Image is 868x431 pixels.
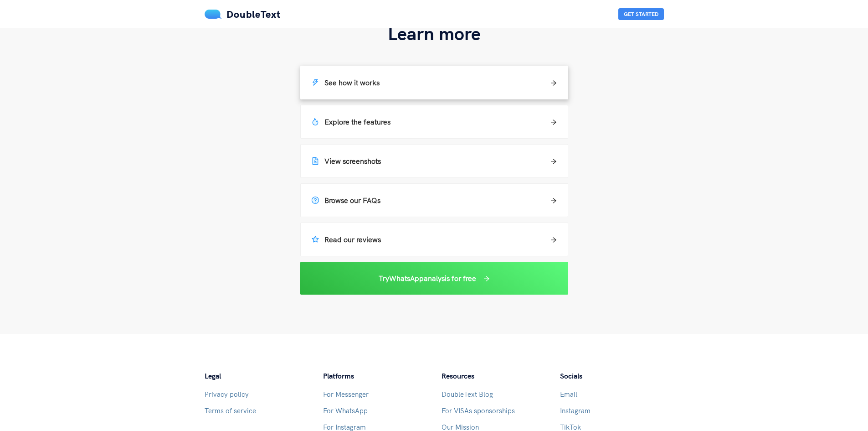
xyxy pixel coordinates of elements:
[205,8,281,21] a: DoubleText
[312,195,380,206] h5: Browse our FAQs
[550,237,557,243] span: arrow-right
[312,234,381,245] h5: Read our reviews
[205,371,221,380] span: Legal
[312,77,380,88] h5: See how it works
[312,79,319,86] span: thunderbolt
[298,22,571,45] h3: Learn more
[442,390,493,399] a: DoubleText Blog
[205,406,256,415] a: Terms of service
[550,80,557,86] span: arrow-right
[300,66,568,99] a: See how it works
[300,144,568,178] a: View screenshots
[226,8,281,21] span: DoubleText
[312,157,319,165] span: file-image
[550,158,557,165] span: arrow-right
[550,119,557,125] span: arrow-right
[323,406,368,415] a: For WhatsApp
[618,8,664,20] button: Get Started
[323,371,354,380] span: Platforms
[560,406,591,415] a: Instagram
[560,371,582,380] span: Socials
[312,116,390,127] h5: Explore the features
[205,10,222,19] img: mS3x8y1f88AAAAABJRU5ErkJggg==
[442,406,515,415] a: For VISAs sponsorships
[442,371,474,380] span: Resources
[312,118,319,125] span: fire
[300,105,568,139] a: Explore the features
[323,390,369,399] a: For Messenger
[300,183,568,217] a: Browse our FAQs
[550,197,557,204] span: arrow-right
[205,390,249,399] a: Privacy policy
[483,275,490,282] span: arrow-right
[379,273,476,284] h5: Try WhatsApp analysis for free
[312,236,319,243] span: star
[300,262,568,295] a: TryWhatsAppanalysis for free
[312,156,381,166] h5: View screenshots
[560,390,577,399] a: Email
[300,223,568,256] a: Read our reviews
[312,197,319,204] span: question-circle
